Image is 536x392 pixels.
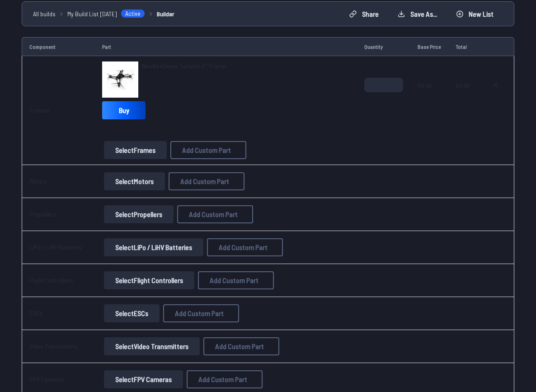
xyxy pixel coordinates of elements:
a: NewBeeDrone Turismo 5'' Frame [142,61,226,71]
span: Add Custom Part [180,178,229,185]
td: Quantity [357,37,410,56]
a: SelectPropellers [102,205,175,223]
td: Part [95,37,357,56]
a: Motors [29,177,47,185]
a: Flight Controllers [29,276,73,284]
button: SelectMotors [104,172,165,190]
span: Add Custom Part [215,343,264,350]
span: 59.99 [456,78,470,121]
span: Add Custom Part [219,244,268,251]
button: SelectESCs [104,304,160,322]
button: New List [448,7,501,21]
a: FPV Cameras [29,375,64,383]
a: SelectFrames [102,141,169,159]
a: SelectESCs [102,304,161,322]
span: 59.99 [418,78,441,121]
span: My Build List [DATE] [67,9,117,19]
a: Video Transmitters [29,342,78,350]
a: SelectFPV Cameras [102,370,185,388]
a: SelectVideo Transmitters [102,337,202,355]
button: SelectPropellers [104,205,174,223]
a: My Build List [DATE]Active [67,9,145,19]
button: Add Custom Part [163,304,239,322]
button: SelectFlight Controllers [104,271,194,289]
span: Add Custom Part [210,277,259,284]
button: Add Custom Part [198,271,274,289]
a: Frames [29,106,49,114]
button: SelectFPV Cameras [104,370,183,388]
button: Share [342,7,386,21]
button: SelectLiPo / LiHV Batteries [104,238,203,256]
img: image [102,61,138,98]
a: LiPo / LiHV Batteries [29,243,82,251]
button: SelectFrames [104,141,167,159]
a: Builder [157,9,174,19]
span: Active [121,9,145,18]
button: Add Custom Part [169,172,244,190]
button: Save as... [390,7,445,21]
span: Add Custom Part [175,310,224,317]
span: Add Custom Part [189,211,238,218]
button: Add Custom Part [170,141,246,159]
a: Buy [102,101,146,119]
button: SelectVideo Transmitters [104,337,200,355]
a: SelectLiPo / LiHV Batteries [102,238,205,256]
td: Total [448,37,477,56]
button: Add Custom Part [187,370,263,388]
td: Component [22,37,95,56]
button: Add Custom Part [207,238,283,256]
button: Add Custom Part [203,337,279,355]
span: NewBeeDrone Turismo 5'' Frame [142,62,226,70]
span: Add Custom Part [182,146,231,154]
a: All builds [33,9,56,19]
a: SelectMotors [102,172,167,190]
span: Add Custom Part [198,376,247,383]
td: Base Price [410,37,448,56]
a: Propellers [29,210,56,218]
a: SelectFlight Controllers [102,271,196,289]
a: ESCs [29,309,43,317]
button: Add Custom Part [177,205,253,223]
